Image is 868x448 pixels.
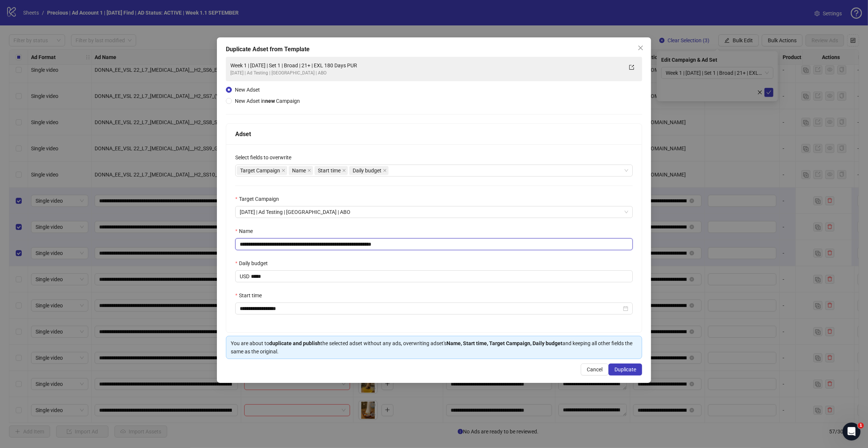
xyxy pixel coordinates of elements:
[383,169,387,172] span: close
[240,206,628,218] span: September 3rd | Ad Testing | US | ABO
[235,129,633,139] div: Adset
[235,227,257,235] label: Name
[353,166,381,175] span: Daily budget
[240,166,280,175] span: Target Campaign
[318,166,341,175] span: Start time
[638,45,644,51] span: close
[614,366,636,372] span: Duplicate
[447,340,562,346] strong: Name, Start time, Target Campaign, Daily budget
[235,259,272,267] label: Daily budget
[235,153,296,162] label: Select fields to overwrite
[230,70,623,77] div: [DATE] | Ad Testing | [GEOGRAPHIC_DATA] | ABO
[342,169,346,172] span: close
[581,363,608,375] button: Cancel
[269,340,320,346] strong: duplicate and publish
[608,363,642,375] button: Duplicate
[282,169,285,172] span: close
[858,423,864,429] span: 1
[307,169,311,172] span: close
[235,195,283,203] label: Target Campaign
[315,166,348,175] span: Start time
[587,366,602,372] span: Cancel
[235,98,300,104] span: New Adset in Campaign
[292,166,306,175] span: Name
[235,238,633,250] input: Name
[235,87,260,93] span: New Adset
[843,423,861,441] iframe: Intercom live chat
[240,304,622,313] input: Start time
[230,61,623,70] div: Week 1 | [DATE] | Set 1 | Broad | 21+ | EXL 180 Days PUR
[635,42,647,54] button: Close
[235,291,266,300] label: Start time
[251,271,632,282] input: Daily budget
[231,339,637,356] div: You are about to the selected adset without any ads, overwriting adset's and keeping all other fi...
[349,166,389,175] span: Daily budget
[289,166,313,175] span: Name
[265,98,275,104] strong: new
[237,166,287,175] span: Target Campaign
[629,65,634,70] span: export
[226,45,642,54] div: Duplicate Adset from Template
